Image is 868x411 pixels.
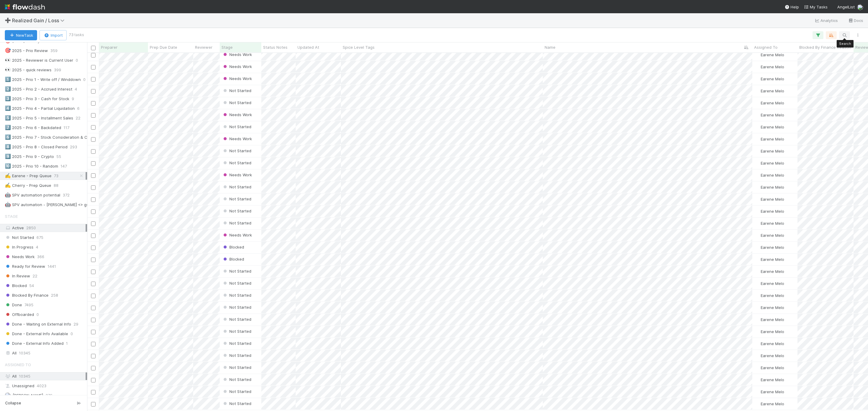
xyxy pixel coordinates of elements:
span: Earene Melo [761,353,784,358]
span: Prep Due Date [150,44,177,50]
img: avatar_bc42736a-3f00-4d10-a11d-d22e63cdc729.png [755,401,760,406]
div: Earene Melo [755,317,784,323]
div: Needs Work [222,232,252,238]
div: Earene Melo [755,124,784,130]
div: Earene Melo [755,256,784,262]
span: Spice Level Tags [343,44,375,50]
span: Needs Work [222,172,252,177]
span: 293 [70,143,77,151]
span: 0 [71,330,73,338]
span: Realized Gain / Loss [12,17,68,23]
span: Not Started [222,100,251,105]
img: avatar_bc42736a-3f00-4d10-a11d-d22e63cdc729.png [755,76,760,81]
span: Not Started [222,196,251,201]
img: avatar_bc42736a-3f00-4d10-a11d-d22e63cdc729.png [857,4,863,10]
span: ➕ [5,18,11,23]
span: Earene Melo [761,161,784,165]
input: Toggle Row Selected [91,77,96,82]
span: 1 [66,340,68,347]
span: 4 [36,243,38,251]
span: Earene Melo [761,221,784,226]
span: 55 [56,153,61,160]
img: avatar_bc42736a-3f00-4d10-a11d-d22e63cdc729.png [755,125,760,129]
span: Blocked [222,245,244,249]
div: SPV automation - [PERSON_NAME] <> gsp cash [5,201,101,209]
span: 54 [29,282,34,289]
span: Not Started [222,148,251,153]
span: Not Started [222,341,251,346]
input: Toggle Row Selected [91,306,96,310]
div: Not Started [222,400,251,406]
span: My Tasks [804,5,828,9]
span: Needs Work [222,52,252,57]
img: avatar_bc42736a-3f00-4d10-a11d-d22e63cdc729.png [755,377,760,382]
span: Blocked By Finance [5,292,49,299]
span: 3️⃣ [5,96,11,101]
span: Earene Melo [761,113,784,117]
div: Earene Melo [755,220,784,226]
div: Not Started [222,340,251,346]
div: Earene Melo [755,160,784,166]
span: Not Started [5,234,34,241]
img: avatar_bc42736a-3f00-4d10-a11d-d22e63cdc729.png [755,197,760,202]
div: Needs Work [222,76,252,82]
span: Stage [222,44,233,50]
span: 🤖 [5,192,11,197]
span: 10345 [19,374,30,379]
div: Needs Work [222,136,252,142]
span: Earene Melo [761,52,784,57]
div: 2025 - Prio 1 - Write off / Winddown [5,76,81,83]
img: avatar_bc42736a-3f00-4d10-a11d-d22e63cdc729.png [755,329,760,334]
img: avatar_bc42736a-3f00-4d10-a11d-d22e63cdc729.png [755,233,760,238]
span: In Review [5,272,30,280]
img: avatar_bc42736a-3f00-4d10-a11d-d22e63cdc729.png [755,341,760,346]
span: 366 [37,253,44,261]
input: Toggle Row Selected [91,101,96,106]
span: Ready for Review [5,263,45,270]
span: Earene Melo [761,76,784,81]
div: Earene Melo [755,304,784,311]
div: Earene Melo [755,232,784,238]
input: Toggle Row Selected [91,390,96,394]
span: Not Started [222,389,251,394]
span: 5️⃣ [5,115,11,120]
span: Earene Melo [761,197,784,202]
span: 147 [61,162,67,170]
a: My Tasks [804,4,828,10]
div: Not Started [222,376,251,382]
input: Toggle Row Selected [91,173,96,178]
span: 22 [33,272,37,280]
span: Earene Melo [761,377,784,382]
span: Done - External Info Available [5,330,68,338]
span: Needs Work [222,64,252,69]
span: Preparer [101,44,118,50]
div: 2025 - Prio 2 - Accrued Interest [5,85,72,93]
span: Needs Work [222,233,252,237]
div: Blocked [222,256,244,262]
div: 2025 - Prio 8 - Closed Period [5,143,68,151]
input: Toggle Row Selected [91,270,96,274]
div: Earene Melo [755,353,784,359]
span: Offboarded [5,311,34,318]
span: 1️⃣ [5,77,11,82]
span: 376 [46,392,52,399]
span: 22 [76,114,80,122]
div: Earene Melo [755,389,784,395]
a: Docs [848,17,863,24]
span: 8️⃣ [5,144,11,149]
span: Stage [5,210,18,222]
img: avatar_bc42736a-3f00-4d10-a11d-d22e63cdc729.png [755,173,760,178]
div: 2025 - Prio 4 - Partial Liquidation [5,105,75,112]
div: Not Started [222,328,251,334]
span: Earene Melo [761,137,784,141]
input: Toggle Row Selected [91,282,96,286]
div: Earene Melo [755,401,784,407]
div: Earene Melo [755,148,784,154]
div: Needs Work [222,172,252,178]
div: Needs Work [222,51,252,57]
div: Not Started [222,208,251,214]
span: 2850 [26,225,36,230]
input: Toggle Row Selected [91,113,96,118]
div: SPV automation potential [5,191,60,199]
img: avatar_bc42736a-3f00-4d10-a11d-d22e63cdc729.png [755,161,760,165]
